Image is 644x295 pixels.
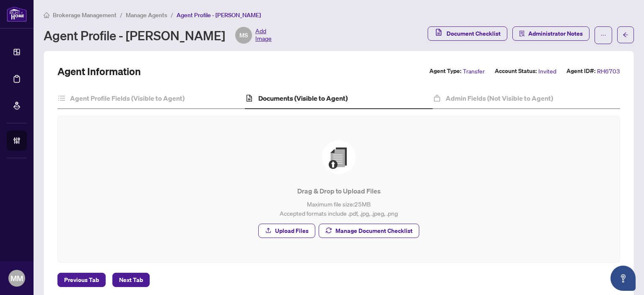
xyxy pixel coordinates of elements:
[429,66,461,76] label: Agent Type:
[258,224,315,238] button: Upload Files
[53,11,117,19] span: Brokerage Management
[446,93,553,103] h4: Admin Fields (Not Visible to Agent)
[120,10,122,20] li: /
[610,266,636,291] button: Open asap
[119,273,143,287] span: Next Tab
[44,12,49,18] span: home
[322,141,356,174] img: File Upload
[112,273,150,287] button: Next Tab
[75,186,603,196] p: Drag & Drop to Upload Files
[335,224,413,238] span: Manage Document Checklist
[177,11,261,19] span: Agent Profile - [PERSON_NAME]
[463,66,485,76] span: Transfer
[57,273,106,287] button: Previous Tab
[600,32,606,38] span: ellipsis
[7,6,27,22] img: logo
[258,93,348,103] h4: Documents (Visible to Agent)
[566,66,595,76] label: Agent ID#:
[10,272,23,284] span: MM
[171,10,173,20] li: /
[538,66,556,76] span: Invited
[68,126,610,252] span: File UploadDrag & Drop to Upload FilesMaximum file size:25MBAccepted formats include .pdf, .jpg, ...
[319,224,419,238] button: Manage Document Checklist
[75,199,603,218] p: Maximum file size: 25 MB Accepted formats include .pdf, .jpg, .jpeg, .png
[495,66,537,76] label: Account Status:
[70,93,184,103] h4: Agent Profile Fields (Visible to Agent)
[447,27,501,40] span: Document Checklist
[512,26,589,41] button: Administrator Notes
[519,31,525,37] span: solution
[239,31,248,40] span: MS
[597,66,620,76] span: RH6703
[64,273,99,287] span: Previous Tab
[57,65,141,78] h2: Agent Information
[528,27,583,40] span: Administrator Notes
[126,11,167,19] span: Manage Agents
[44,27,272,44] div: Agent Profile - [PERSON_NAME]
[428,26,507,41] button: Document Checklist
[275,224,309,238] span: Upload Files
[623,32,628,38] span: arrow-left
[255,27,272,44] span: Add Image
